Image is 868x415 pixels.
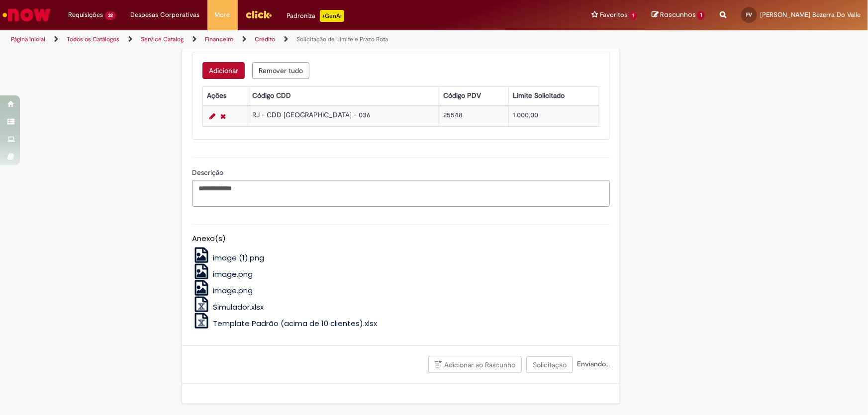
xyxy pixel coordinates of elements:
[215,10,230,20] span: More
[213,302,264,312] span: Simulador.xlsx
[141,35,184,43] a: Service Catalog
[255,35,275,43] a: Crédito
[746,11,752,18] span: FV
[11,35,45,43] a: Página inicial
[192,252,264,263] a: image (1).png
[213,269,253,279] span: image.png
[1,5,52,25] img: ServiceNow
[439,106,509,126] td: 25548
[192,168,225,177] span: Descrição
[105,11,116,20] span: 32
[205,35,233,43] a: Financeiro
[248,106,439,126] td: RJ - CDD [GEOGRAPHIC_DATA] - 036
[203,86,248,105] th: Ações
[575,359,610,368] span: Enviando...
[248,86,439,105] th: Código CDD
[287,10,344,22] div: Padroniza
[68,10,103,20] span: Requisições
[509,106,599,126] td: 1.000,00
[192,235,610,243] h5: Anexo(s)
[600,10,628,20] span: Favoritos
[630,11,637,20] span: 1
[245,7,272,22] img: click_logo_yellow_360x200.png
[192,318,377,329] a: Template Padrão (acima de 10 clientes).xlsx
[213,252,264,263] span: image (1).png
[192,302,264,312] a: Simulador.xlsx
[760,10,861,19] span: [PERSON_NAME] Bezerra Do Valle
[202,62,245,79] button: Adicionar uma linha para Crédito
[296,35,388,43] a: Solicitação de Limite e Prazo Rota
[192,180,610,207] textarea: Descrição
[7,30,571,49] ul: Trilhas de página
[509,86,599,105] th: Limite Solicitado
[192,285,253,296] a: image.png
[320,10,344,22] p: +GenAi
[660,10,696,19] span: Rascunhos
[218,110,228,122] a: Remover linha 1
[252,62,309,79] button: Remover todas as linhas de Crédito
[439,86,509,105] th: Código PDV
[213,318,377,329] span: Template Padrão (acima de 10 clientes).xlsx
[213,285,253,296] span: image.png
[196,40,222,49] span: Crédito
[192,269,253,279] a: image.png
[207,110,218,122] a: Editar Linha 1
[652,10,705,20] a: Rascunhos
[67,35,119,43] a: Todos os Catálogos
[131,10,200,20] span: Despesas Corporativas
[697,11,705,20] span: 1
